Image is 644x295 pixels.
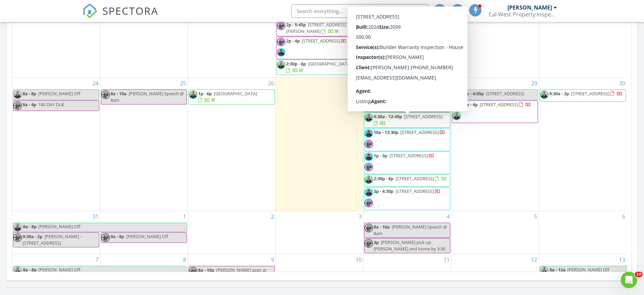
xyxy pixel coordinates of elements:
span: 10a - 4p [462,101,478,108]
span: [STREET_ADDRESS][PERSON_NAME] [374,30,428,43]
img: edward_2.jpg [364,152,373,161]
a: Go to September 11, 2025 [442,254,451,265]
a: SPECTORA [82,9,158,24]
span: [STREET_ADDRESS] [402,62,440,68]
img: garrett_spectora_profile_pic.jpg [13,101,22,110]
span: [PERSON_NAME] Off [38,223,80,230]
span: 8a - 8p [23,90,36,97]
span: 180 DAY DUE [38,101,64,108]
td: Go to August 24, 2025 [12,77,100,211]
a: 9a - 10a [STREET_ADDRESS] [374,90,437,97]
span: [PERSON_NAME] Off [567,267,609,273]
a: 2p - 4p [STREET_ADDRESS] [276,37,362,59]
img: garrett_spectora_profile_pic.jpg [364,62,373,71]
span: [PERSON_NAME] Speech @ 8am [111,90,184,103]
img: garrett_spectora_profile_pic.jpg [364,90,373,99]
img: a6.jpg [364,175,373,184]
span: 2:30p - 6p [286,61,306,67]
a: 3p - 4:30p [STREET_ADDRESS] [364,187,450,210]
span: 2:30p - 4:30p [374,46,400,52]
span: 8a - 10a [198,267,214,273]
img: a6.jpg [364,113,373,122]
td: Go to August 28, 2025 [363,77,451,211]
iframe: Intercom live chat [621,272,637,288]
img: a6.jpg [364,46,373,55]
td: Go to August 31, 2025 [12,211,100,254]
span: 9:30a - 2p [23,233,42,239]
img: a6.jpg [540,90,549,99]
a: 9:30a - 12:45p [STREET_ADDRESS] [374,14,442,27]
span: 1p - 5p [374,30,387,37]
span: 8a - 8p [23,266,37,275]
a: Go to September 9, 2025 [270,254,275,265]
a: 3p - 4:30p [STREET_ADDRESS] [374,188,440,194]
input: Search everything... [291,4,428,18]
a: Go to August 27, 2025 [354,78,363,89]
a: 2p - 5:45p [STREET_ADDRESS][PERSON_NAME] [276,21,362,36]
a: 1p - 3p [STREET_ADDRESS] [364,151,450,174]
span: 8a - 10a [111,90,127,97]
td: Go to September 2, 2025 [188,211,275,254]
span: 10 [635,272,643,277]
a: 1p - 3p [STREET_ADDRESS] [374,152,434,159]
span: [STREET_ADDRESS] [392,90,430,97]
span: 9:30a - 12:45p [374,113,402,120]
img: garrett_spectora_profile_pic.jpg [364,224,373,232]
img: edward_2.jpg [364,129,373,138]
td: Go to August 25, 2025 [100,77,188,211]
span: [GEOGRAPHIC_DATA] [214,90,257,97]
a: Go to September 7, 2025 [94,254,100,265]
span: [PERSON_NAME] Speech @ 8am [374,224,447,236]
span: [STREET_ADDRESS] [400,129,439,135]
span: 9:30a - 2p [549,90,569,97]
span: 8a - 12a [549,266,566,275]
span: 9a - 10a [374,90,390,97]
span: [STREET_ADDRESS] [302,38,340,44]
span: SPECTORA [102,3,158,18]
td: Go to September 10, 2025 [275,254,363,287]
span: 2p - 4p [286,38,300,44]
a: 2p - 5:45p [STREET_ADDRESS][PERSON_NAME] [286,22,346,34]
a: 2:30p - 4:30p [STREET_ADDRESS] [374,46,440,59]
span: [PERSON_NAME] Off [126,233,168,239]
img: edward_2.jpg [364,30,373,39]
img: a6.jpg [13,266,22,275]
span: 2:30p - 8p [374,175,394,182]
img: a6.jpg [13,223,22,232]
a: 1p - 6p [GEOGRAPHIC_DATA] [198,90,257,103]
img: garrett_spectora_profile_pic.jpg [364,239,373,248]
td: Go to August 30, 2025 [539,77,627,211]
div: Cal-West Property Inspections [489,11,557,18]
a: 9:30a - 12:45p [STREET_ADDRESS] [364,112,450,128]
a: Go to August 28, 2025 [442,78,451,89]
span: 3p [374,239,379,245]
img: a6.jpg [277,61,285,69]
img: a6.jpg [452,112,461,120]
img: edward_2.jpg [364,101,373,109]
span: 8a - 10a [374,224,390,230]
a: 2:30p - 4:30p [STREET_ADDRESS] [374,62,440,75]
span: 1p - 6p [198,90,212,97]
span: [STREET_ADDRESS] [389,152,428,159]
a: 1p - 5p [STREET_ADDRESS][PERSON_NAME] [374,30,428,43]
td: Go to September 12, 2025 [451,254,539,287]
span: 2:30p - 4:30p [374,62,400,68]
td: Go to August 26, 2025 [188,77,275,211]
a: 2:30p - 6p [GEOGRAPHIC_DATA] [276,60,362,75]
span: 3p - 4:30p [374,188,394,194]
td: Go to September 6, 2025 [539,211,627,254]
span: [PERSON_NAME] Off [38,90,80,97]
a: 9:30a - 2p [STREET_ADDRESS] [540,89,626,102]
a: 2:30p - 8p [STREET_ADDRESS] [364,174,450,187]
td: Go to September 11, 2025 [363,254,451,287]
td: Go to September 13, 2025 [539,254,627,287]
a: 10a - 4p [STREET_ADDRESS] [452,100,538,123]
a: 10a - 12:30p [STREET_ADDRESS] [374,129,445,135]
span: 10a - 4:05p [462,90,484,97]
span: [STREET_ADDRESS] [571,90,609,97]
a: 1p - 5p [STREET_ADDRESS][PERSON_NAME] [364,29,450,45]
img: a6.jpg [189,90,197,99]
span: 9a - 4p [23,101,36,108]
td: Go to September 9, 2025 [188,254,275,287]
img: garrett_spectora_profile_pic.jpg [101,233,110,242]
